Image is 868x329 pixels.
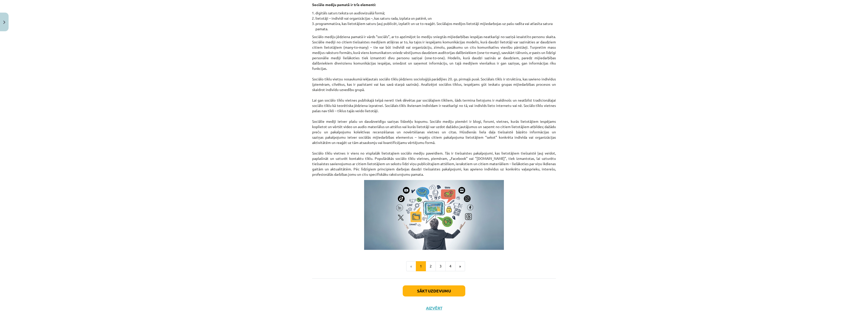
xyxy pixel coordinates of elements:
button: » [455,261,465,271]
p: Sociālo mediju jēdziena pamatā ir vārds “sociāls”, ar to apzīmējot šo mediju sniegtās mijiedarbīb... [312,34,556,177]
button: 2 [426,261,436,271]
button: 3 [436,261,446,271]
button: Aizvērt [424,306,444,311]
button: 4 [445,261,455,271]
li: digitāls saturs teksta un audiovizuālā formā; [315,10,556,16]
button: 1 [416,261,426,271]
li: programmatūra, kas lietotājiem saturu ļauj publicēt, izplatīt un uz to reaģēt. Sociālajos medijos... [315,21,556,32]
nav: Page navigation example [312,261,556,271]
li: lietotāji – indivīdi vai organizācijas –, kas saturu rada, izplata un patērē, un [315,16,556,21]
button: Sākt uzdevumu [403,285,465,296]
strong: Sociālo mediju pamatā ir trīs elementi: [312,2,376,7]
img: icon-close-lesson-0947bae3869378f0d4975bcd49f059093ad1ed9edebbc8119c70593378902aed.svg [3,21,5,24]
